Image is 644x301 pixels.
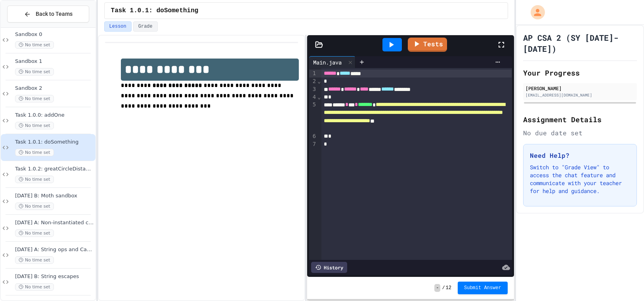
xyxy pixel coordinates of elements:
span: Submit Answer [464,285,501,291]
span: No time set [15,203,54,210]
span: [DATE] A: Non-instantiated classes [15,220,94,226]
button: Grade [133,21,158,32]
span: No time set [15,122,54,129]
span: Task 1.0.1: doSomething [15,139,94,146]
span: [DATE] B: Moth sandbox [15,193,94,199]
p: Switch to "Grade View" to access the chat feature and communicate with your teacher for help and ... [530,163,630,195]
span: - [434,284,440,292]
span: Task 1.0.2: greatCircleDistance [15,166,94,172]
span: Back to Teams [36,10,73,18]
div: 6 [309,133,317,140]
span: Sandbox 1 [15,58,94,65]
button: Lesson [104,21,132,32]
h1: AP CSA 2 (SY [DATE]-[DATE]) [523,32,637,54]
div: 1 [309,70,317,78]
span: No time set [15,68,54,76]
div: [PERSON_NAME] [526,85,634,92]
span: No time set [15,149,54,156]
div: History [311,262,347,273]
div: My Account [522,3,547,21]
span: Task 1.0.1: doSomething [111,6,199,15]
span: No time set [15,229,54,237]
span: Task 1.0.0: addOne [15,112,94,119]
button: Submit Answer [458,282,508,294]
span: 12 [446,285,451,291]
a: Tests [408,38,447,52]
div: 5 [309,101,317,133]
div: 7 [309,140,317,148]
span: No time set [15,283,54,291]
h2: Your Progress [523,67,637,78]
div: Main.java [309,56,355,68]
div: 4 [309,93,317,101]
span: [DATE] A: String ops and Capital-M Math [15,246,94,253]
span: Sandbox 2 [15,85,94,92]
button: Back to Teams [7,6,89,23]
span: No time set [15,176,54,183]
div: [EMAIL_ADDRESS][DOMAIN_NAME] [526,92,634,98]
span: Fold line [317,94,321,100]
div: 3 [309,85,317,93]
h3: Need Help? [530,151,630,160]
h2: Assignment Details [523,114,637,125]
span: Sandbox 0 [15,31,94,38]
div: 2 [309,78,317,85]
span: No time set [15,95,54,102]
span: No time set [15,41,54,49]
div: No due date set [523,128,637,138]
span: No time set [15,256,54,264]
span: [DATE] B: String escapes [15,273,94,280]
span: / [442,285,445,291]
span: Fold line [317,78,321,84]
div: Main.java [309,58,346,66]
